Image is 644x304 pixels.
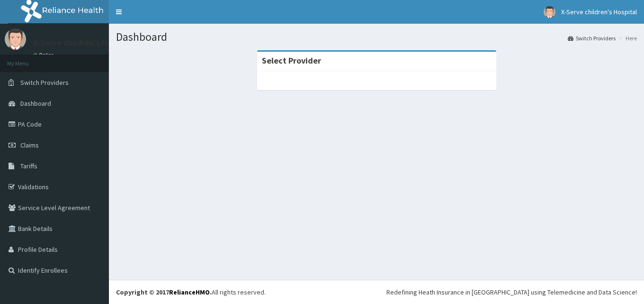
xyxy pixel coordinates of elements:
span: Dashboard [20,99,51,108]
img: User Image [544,6,555,18]
span: X-Serve children's Hospital [561,8,637,16]
span: Claims [20,141,39,149]
p: X-Serve children's Hospital [33,38,133,47]
li: Here [617,34,637,42]
strong: Copyright © 2017 . [116,288,212,296]
a: RelianceHMO [169,288,210,296]
a: Switch Providers [568,34,616,42]
strong: Select Provider [262,55,321,66]
span: Tariffs [20,162,37,170]
a: Online [33,52,56,58]
img: User Image [5,28,26,50]
h1: Dashboard [116,31,637,43]
footer: All rights reserved. [109,280,644,304]
span: Switch Providers [20,78,69,87]
div: Redefining Heath Insurance in [GEOGRAPHIC_DATA] using Telemedicine and Data Science! [386,287,637,297]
